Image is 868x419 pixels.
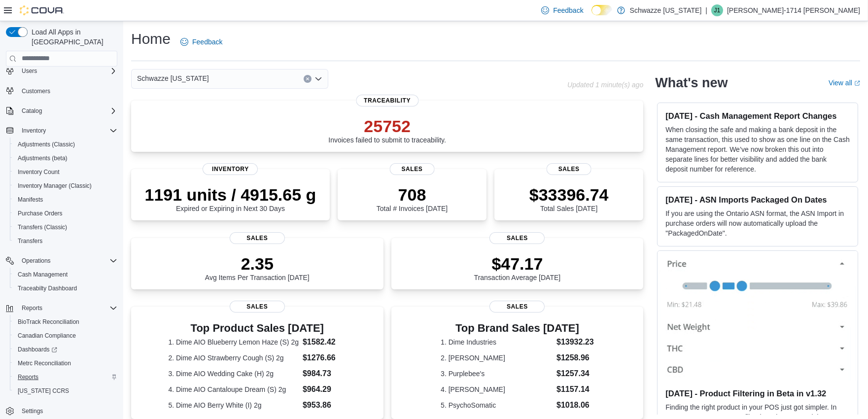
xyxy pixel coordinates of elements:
[18,196,43,204] span: Manifests
[14,316,83,328] a: BioTrack Reconciliation
[20,5,64,15] img: Cova
[14,194,117,206] span: Manifests
[18,302,117,314] span: Reports
[18,65,41,77] button: Users
[131,29,171,49] h1: Home
[665,209,850,238] p: If you are using the Ontario ASN format, the ASN Import in purchase orders will now automatically...
[328,116,446,136] p: 25752
[441,322,594,334] h3: Top Brand Sales [DATE]
[137,72,209,84] span: Schwazze [US_STATE]
[2,104,121,118] button: Catalog
[18,271,68,279] span: Cash Management
[714,4,721,16] span: J1
[14,180,117,192] span: Inventory Manager (Classic)
[441,400,553,410] dt: 5. PsychoSomatic
[441,369,553,379] dt: 3. Purplebee's
[441,384,553,394] dt: 4. [PERSON_NAME]
[14,385,73,397] a: [US_STATE] CCRS
[553,5,583,15] span: Feedback
[168,384,299,394] dt: 4. Dime AIO Cantaloupe Dream (S) 2g
[18,387,69,395] span: [US_STATE] CCRS
[14,152,117,164] span: Adjustments (beta)
[22,257,51,265] span: Operations
[14,385,117,397] span: Washington CCRS
[314,75,322,83] button: Open list of options
[10,220,121,234] button: Transfers (Classic)
[18,359,71,367] span: Metrc Reconciliation
[14,180,96,192] a: Inventory Manager (Classic)
[18,237,42,245] span: Transfers
[377,185,448,212] div: Total # Invoices [DATE]
[14,166,64,178] a: Inventory Count
[474,254,561,274] p: $47.17
[377,185,448,205] p: 708
[18,255,55,267] button: Operations
[10,315,121,329] button: BioTrack Reconciliation
[14,235,46,247] a: Transfers
[10,151,121,165] button: Adjustments (beta)
[529,185,609,212] div: Total Sales [DATE]
[556,384,594,395] dd: $1157.14
[2,64,121,78] button: Users
[22,87,50,95] span: Customers
[168,322,346,334] h3: Top Product Sales [DATE]
[489,301,545,313] span: Sales
[328,116,446,144] div: Invoices failed to submit to traceability.
[18,65,117,77] span: Users
[18,154,68,162] span: Adjustments (beta)
[10,234,121,248] button: Transfers
[14,371,42,383] a: Reports
[727,4,860,16] p: [PERSON_NAME]-1714 [PERSON_NAME]
[10,384,121,398] button: [US_STATE] CCRS
[10,138,121,151] button: Adjustments (Classic)
[176,32,226,52] a: Feedback
[28,27,117,47] span: Load All Apps in [GEOGRAPHIC_DATA]
[356,95,418,106] span: Traceability
[22,107,42,115] span: Catalog
[556,336,594,348] dd: $13932.23
[14,357,117,369] span: Metrc Reconciliation
[18,105,117,117] span: Catalog
[304,75,312,83] button: Clear input
[168,369,299,379] dt: 3. Dime AIO Wedding Cake (H) 2g
[10,193,121,207] button: Manifests
[18,302,46,314] button: Reports
[2,301,121,315] button: Reports
[203,163,258,175] span: Inventory
[18,346,57,353] span: Dashboards
[303,368,346,380] dd: $984.73
[18,105,46,117] button: Catalog
[14,282,117,294] span: Traceabilty Dashboard
[2,404,121,418] button: Settings
[22,67,37,75] span: Users
[145,185,316,212] div: Expired or Expiring in Next 30 Days
[14,166,117,178] span: Inventory Count
[711,4,723,16] div: Justin-1714 Sullivan
[10,179,121,193] button: Inventory Manager (Classic)
[474,254,561,281] div: Transaction Average [DATE]
[441,337,553,347] dt: 1. Dime Industries
[18,405,47,417] a: Settings
[18,182,92,190] span: Inventory Manager (Classic)
[303,352,346,364] dd: $1276.66
[18,405,117,417] span: Settings
[665,195,850,205] h3: [DATE] - ASN Imports Packaged On Dates
[10,165,121,179] button: Inventory Count
[630,4,702,16] p: Schwazze [US_STATE]
[18,373,38,381] span: Reports
[14,152,71,164] a: Adjustments (beta)
[230,232,285,244] span: Sales
[14,194,47,206] a: Manifests
[18,255,117,267] span: Operations
[18,284,77,292] span: Traceabilty Dashboard
[18,168,60,176] span: Inventory Count
[14,282,81,294] a: Traceabilty Dashboard
[10,370,121,384] button: Reports
[14,221,117,233] span: Transfers (Classic)
[665,125,850,174] p: When closing the safe and making a bank deposit in the same transaction, this used to show as one...
[205,254,310,274] p: 2.35
[22,304,42,312] span: Reports
[18,140,75,148] span: Adjustments (Classic)
[18,85,117,97] span: Customers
